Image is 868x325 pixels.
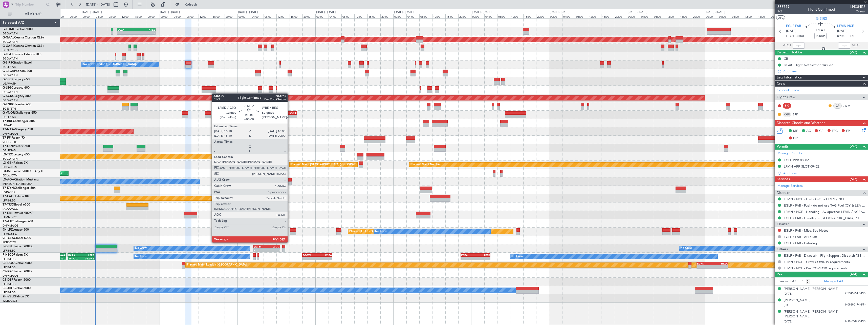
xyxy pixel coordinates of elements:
[3,153,13,156] span: LX-TRO
[3,98,18,102] a: EGGW/LTN
[640,14,653,18] div: 04:00
[3,136,11,139] span: T7-FFI
[784,63,833,67] div: DGAC Flight Notification 148367
[784,260,850,264] a: LFMN / NCE - Crew COVID19 requirements
[3,178,39,181] a: LX-AOACitation Mustang
[784,320,792,323] span: [DATE]
[777,184,803,189] a: Manage Services
[850,9,865,14] span: Charter
[628,10,647,14] div: [DATE] - [DATE]
[731,14,744,18] div: 08:00
[3,174,17,177] a: EDLW/DTM
[511,253,523,260] div: No Crew
[3,237,14,240] span: 9H-YAA
[329,14,341,18] div: 04:00
[3,270,32,273] a: CS-RRCFalcon 900LX
[784,241,817,245] a: EGLF / FAB - Catering
[786,29,796,34] span: [DATE]
[3,215,17,219] a: LFMN/NCE
[95,14,108,18] div: 04:00
[777,88,799,93] a: Schedule Crew
[3,124,14,127] a: LTBA/ISL
[3,95,31,98] a: G-KGKGLegacy 600
[3,48,18,52] a: EGNR/CEG
[784,210,865,214] a: LFMN / NCE - Handling - Aviapartner LFMN / NCE*****MY HANDLING****
[3,107,16,111] a: EGSS/STN
[3,61,32,64] a: G-SIRSCitation Excel
[777,221,789,227] span: Charter
[108,14,121,18] div: 08:00
[317,257,332,260] div: -
[69,257,81,260] div: 19:50 Z
[3,278,31,281] a: CS-DTRFalcon 2000
[793,136,798,141] span: DP
[614,14,627,18] div: 20:00
[3,291,16,294] a: LFPB/LBG
[3,253,14,256] span: F-HECD
[588,14,601,18] div: 12:00
[316,10,336,14] div: [DATE] - [DATE]
[3,32,18,35] a: EGGW/LTN
[3,153,30,156] a: LX-TROLegacy 650
[3,207,18,211] a: DGAA/ACC
[3,53,13,56] span: G-LEAX
[837,29,848,34] span: [DATE]
[3,220,12,223] span: T7-AJI
[845,291,865,296] span: G23457517 (PP)
[3,120,13,123] span: T7-BRE
[3,82,16,86] a: LGAV/ATH
[118,28,136,31] div: OLBA
[777,151,802,156] a: Manage Permits
[3,78,13,81] span: G-SPCY
[796,34,804,39] span: 08:00
[776,15,785,20] button: UTC
[744,14,757,18] div: 12:00
[850,176,857,182] span: (6/7)
[712,262,727,265] div: HTZA
[3,45,14,48] span: G-GARE
[81,254,94,257] div: LFPB
[679,14,692,18] div: 16:00
[824,279,843,284] a: Manage PAX
[783,112,791,117] div: OBI
[419,14,432,18] div: 08:00
[406,14,419,18] div: 04:00
[784,158,809,162] div: EGLF PPR 0800Z
[806,129,811,134] span: AC
[118,31,136,34] div: -
[471,14,484,18] div: 00:00
[712,265,727,268] div: -
[783,171,865,175] div: Add new
[3,203,13,206] span: T7-TRX
[317,254,332,257] div: KSEA
[784,309,865,319] div: [PERSON_NAME] [PERSON_NAME] [PERSON_NAME]
[783,69,865,73] div: Add new
[3,262,14,265] span: CS-DOU
[285,115,296,118] div: -
[285,112,296,115] div: CYUL
[3,232,17,236] a: LFMD/CEQ
[3,220,33,223] a: T7-AJIChallenger 604
[267,249,279,252] div: -
[3,240,16,244] a: FCBB/BZV
[3,190,15,194] a: EVRA/RIX
[784,303,792,307] span: [DATE]
[367,14,380,18] div: 16:00
[475,254,490,257] div: LFPB
[550,10,569,14] div: [DATE] - [DATE]
[705,14,718,18] div: 00:00
[267,245,279,248] div: LSGG
[303,254,317,257] div: EGGW
[816,16,827,21] span: G-SIRS
[792,112,804,117] a: BRP
[186,14,199,18] div: 08:00
[793,129,798,134] span: MF
[777,247,788,252] span: Others
[850,50,857,55] span: (2/2)
[303,257,317,260] div: -
[291,161,371,169] div: Planned Maint [GEOGRAPHIC_DATA] ([GEOGRAPHIC_DATA])
[375,228,387,235] div: No Crew
[846,129,850,134] span: FP
[562,14,575,18] div: 04:00
[187,261,247,269] div: Planned Maint London ([GEOGRAPHIC_DATA])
